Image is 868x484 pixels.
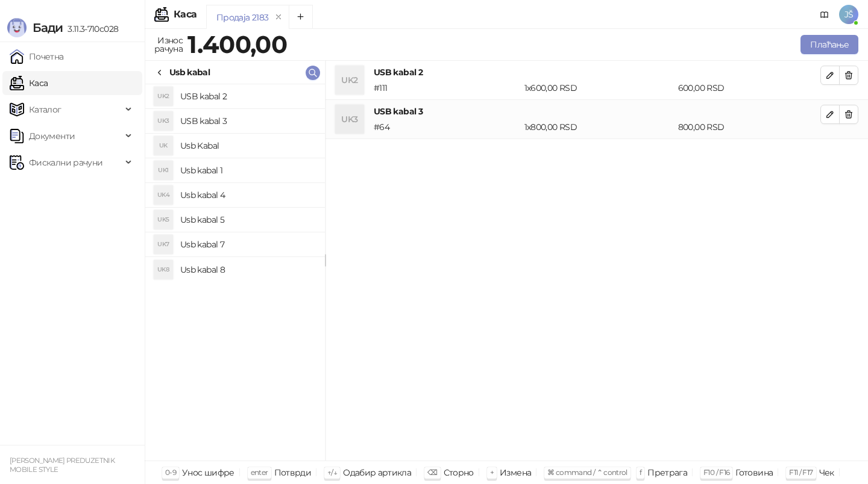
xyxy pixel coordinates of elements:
[800,35,858,54] button: Плаћање
[29,150,102,175] span: Фискални рачуни
[10,456,115,474] small: [PERSON_NAME] PREDUZETNIK MOBILE STYLE
[180,185,315,205] h4: Usb kabal 4
[145,84,325,461] div: grid
[10,71,48,95] a: Каса
[490,468,494,477] span: +
[7,18,27,37] img: Logo
[819,465,834,480] div: Чек
[187,29,287,59] strong: 1.400,00
[815,5,834,24] a: Документација
[676,81,823,95] div: 600,00 RSD
[427,468,437,477] span: ⌫
[180,111,315,131] h4: USB kabal 3
[274,465,312,480] div: Потврди
[522,120,676,134] div: 1 x 800,00 RSD
[371,81,522,95] div: # 111
[374,66,820,79] h4: USB kabal 2
[154,111,173,131] div: UK3
[343,465,411,480] div: Одабир артикла
[154,161,173,180] div: UK1
[289,5,313,29] button: Add tab
[327,468,337,477] span: ↑/↓
[547,468,627,477] span: ⌘ command / ⌃ control
[676,120,823,134] div: 800,00 RSD
[500,465,531,480] div: Измена
[180,87,315,106] h4: USB kabal 2
[182,465,234,480] div: Унос шифре
[169,66,210,79] div: Usb kabal
[152,33,185,57] div: Износ рачуна
[180,210,315,229] h4: Usb kabal 5
[154,136,173,155] div: UK
[10,45,64,69] a: Почетна
[180,136,315,155] h4: Usb Kabal
[63,23,118,34] span: 3.11.3-710c028
[154,235,173,254] div: UK7
[154,185,173,205] div: UK4
[839,5,858,24] span: JŠ
[647,465,687,480] div: Претрага
[444,465,474,480] div: Сторно
[374,105,820,118] h4: USB kabal 3
[165,468,176,477] span: 0-9
[522,81,676,95] div: 1 x 600,00 RSD
[154,260,173,279] div: UK8
[180,260,315,279] h4: Usb kabal 8
[216,11,268,24] div: Продаја 2183
[180,161,315,180] h4: Usb kabal 1
[271,12,286,22] button: remove
[371,120,522,134] div: # 64
[180,235,315,254] h4: Usb kabal 7
[735,465,773,480] div: Готовина
[29,98,61,122] span: Каталог
[789,468,813,477] span: F11 / F17
[640,468,641,477] span: f
[335,66,364,95] div: UK2
[703,468,729,477] span: F10 / F16
[29,124,75,148] span: Документи
[33,20,63,35] span: Бади
[335,105,364,134] div: UK3
[251,468,268,477] span: enter
[154,210,173,229] div: UK5
[174,10,197,19] div: Каса
[154,87,173,106] div: UK2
